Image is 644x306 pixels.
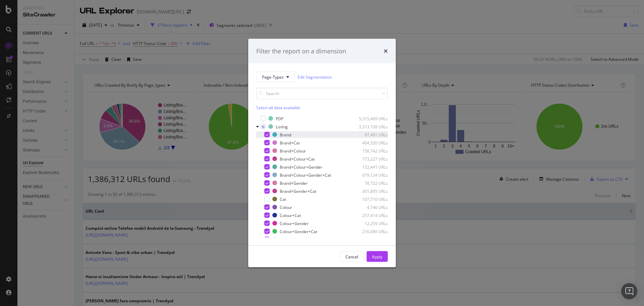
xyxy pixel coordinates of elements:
div: Brand+Gender+Cat [280,188,316,194]
div: 78,722 URLs [355,180,388,186]
button: Page-Types [256,72,295,82]
div: times [384,47,388,55]
a: Edit Segmentation [298,73,332,80]
div: Cat [280,196,286,202]
div: 158,742 URLs [355,148,388,154]
div: 773,227 URLs [355,156,388,162]
div: 12,259 URLs [355,220,388,226]
input: Search [256,88,388,99]
div: Select all data available [256,105,388,111]
div: Open Intercom Messenger [621,283,637,299]
div: 5,315,469 URLs [355,116,388,121]
div: Brand+Colour [280,148,306,154]
div: Colour+Gender [280,220,309,226]
div: 257,414 URLs [355,212,388,218]
div: 3,313,728 URLs [355,124,388,129]
div: Gender [280,236,294,242]
div: Brand+Gender [280,180,308,186]
span: Page-Types [262,74,284,80]
div: modal [248,39,396,267]
div: 152,441 URLs [355,164,388,170]
div: 4,746 URLs [355,204,388,210]
div: Brand+Colour+Gender+Cat [280,172,331,178]
button: Apply [367,251,388,262]
div: Apply [372,254,382,259]
div: Brand+Colour+Cat [280,156,315,162]
button: Cancel [340,251,364,262]
div: 600 URLs [355,236,388,242]
div: 97,461 URLs [355,132,388,137]
div: Cancel [345,254,358,259]
div: 301,895 URLs [355,188,388,194]
div: Brand+Cat [280,140,300,145]
div: Colour [280,204,292,210]
div: Brand+Colour+Gender [280,164,322,170]
div: Brand [280,132,291,137]
div: Colour+Cat [280,212,301,218]
div: 404,520 URLs [355,140,388,145]
div: Filter the report on a dimension [256,47,346,55]
div: 107,710 URLs [355,196,388,202]
div: Listing [276,124,288,129]
div: 216,089 URLs [355,228,388,234]
div: PDP [276,116,283,121]
div: 679,124 URLs [355,172,388,178]
div: Colour+Gender+Cat [280,228,317,234]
